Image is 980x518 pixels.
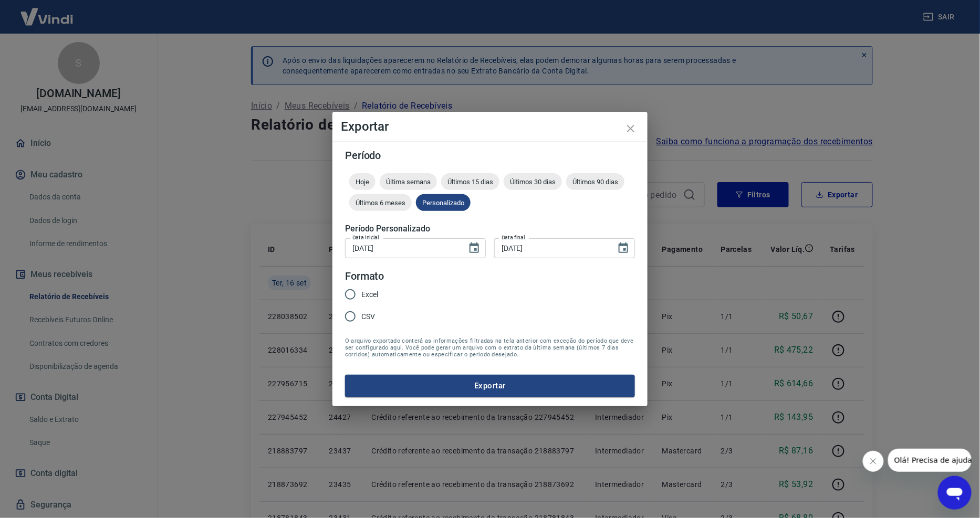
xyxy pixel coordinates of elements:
[345,224,635,234] h5: Período Personalizado
[361,311,375,322] span: CSV
[502,234,525,241] label: Data final
[380,173,437,190] div: Última semana
[494,238,609,258] input: DD/MM/YYYY
[888,449,972,472] iframe: Mensagem da empresa
[380,178,437,186] span: Última semana
[566,178,624,186] span: Últimos 90 dias
[349,199,412,207] span: Últimos 6 meses
[349,178,376,186] span: Hoje
[361,289,378,300] span: Excel
[566,173,624,190] div: Últimos 90 dias
[613,238,634,259] button: Choose date, selected date is 16 de set de 2025
[349,194,412,211] div: Últimos 6 meses
[863,451,884,472] iframe: Fechar mensagem
[345,375,635,397] button: Exportar
[352,234,379,241] label: Data inicial
[441,178,499,186] span: Últimos 15 dias
[345,337,635,358] span: O arquivo exportado conterá as informações filtradas na tela anterior com exceção do período que ...
[504,178,562,186] span: Últimos 30 dias
[441,173,499,190] div: Últimos 15 dias
[6,7,88,16] span: Olá! Precisa de ajuda?
[618,116,643,141] button: close
[345,150,635,161] h5: Período
[416,199,471,207] span: Personalizado
[349,173,376,190] div: Hoje
[464,238,485,259] button: Choose date, selected date is 16 de set de 2025
[345,269,384,284] legend: Formato
[416,194,471,211] div: Personalizado
[345,238,460,258] input: DD/MM/YYYY
[341,120,639,133] h4: Exportar
[504,173,562,190] div: Últimos 30 dias
[938,476,972,510] iframe: Botão para abrir a janela de mensagens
